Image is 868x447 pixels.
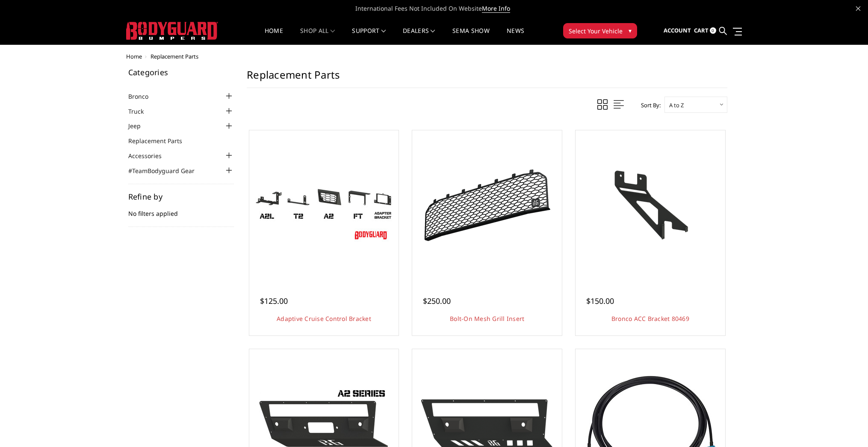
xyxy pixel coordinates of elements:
a: SEMA Show [452,28,490,44]
a: Dealers [403,28,435,44]
h5: Categories [128,68,234,76]
h5: Refine by [128,193,234,200]
a: Bronco ACC Bracket 80469 [611,315,689,323]
button: Select Your Vehicle [563,23,637,38]
a: Bronco [128,92,159,101]
a: More Info [482,4,510,13]
span: Cart [694,26,709,34]
a: Home [126,53,142,60]
img: BODYGUARD BUMPERS [126,22,218,40]
a: Bolt-On Mesh Grill Insert [450,315,524,323]
a: Accessories [128,151,172,160]
a: News [507,28,524,44]
h1: Replacement Parts [247,68,727,88]
a: Bolt-On Mesh Grill Insert [414,132,560,278]
a: shop all [300,28,335,44]
a: Home [265,28,283,44]
a: Jeep [128,121,151,130]
span: 0 [710,27,716,34]
span: $150.00 [586,296,614,306]
span: Replacement Parts [151,53,198,60]
a: #TeamBodyguard Gear [128,166,205,175]
span: ▾ [629,26,632,35]
label: Sort By: [636,99,661,112]
span: $125.00 [260,296,288,306]
a: Support [352,28,386,44]
a: Adaptive Cruise Control Bracket [251,132,397,278]
a: Adaptive Cruise Control Bracket [277,315,371,323]
span: Select Your Vehicle [569,26,623,35]
a: Account [664,19,691,42]
div: No filters applied [128,193,234,227]
img: Bolt-On Mesh Grill Insert [419,166,555,244]
img: Bronco ACC Bracket 80469 [582,167,719,244]
a: Replacement Parts [128,136,193,145]
span: Account [664,26,691,34]
img: Adaptive Cruise Control Bracket [255,167,392,244]
a: Cart 0 [694,19,716,42]
a: Bronco ACC Bracket 80469 [578,132,723,278]
span: $250.00 [423,296,451,306]
a: Truck [128,107,154,116]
